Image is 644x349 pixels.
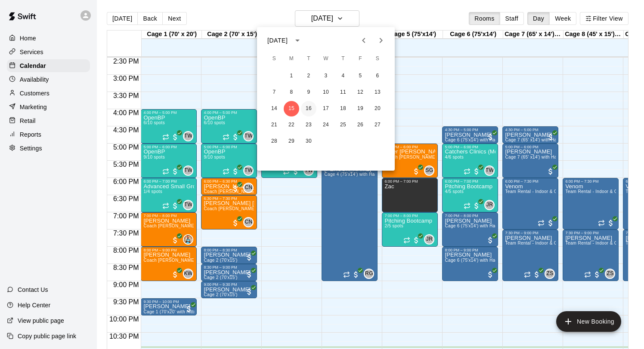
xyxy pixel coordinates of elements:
button: 18 [335,101,351,116]
button: calendar view is open, switch to year view [290,33,305,48]
button: 30 [301,134,316,149]
span: Thursday [335,50,351,67]
button: 15 [284,101,299,116]
button: 26 [353,117,368,133]
button: 27 [370,117,385,133]
button: 5 [353,68,368,84]
button: 19 [353,101,368,116]
span: Friday [353,50,368,67]
span: Tuesday [301,50,316,67]
button: 23 [301,117,316,133]
button: 8 [284,85,299,100]
button: 14 [266,101,282,116]
button: Next month [372,32,390,49]
button: 17 [318,101,334,116]
button: 24 [318,117,334,133]
button: 9 [301,85,316,100]
span: Wednesday [318,50,334,67]
button: 4 [335,68,351,84]
span: Monday [284,50,299,67]
span: Saturday [370,50,385,67]
button: 11 [335,85,351,100]
button: 28 [266,134,282,149]
button: 13 [370,85,385,100]
button: 10 [318,85,334,100]
button: 6 [370,68,385,84]
button: 22 [284,117,299,133]
span: Sunday [266,50,282,67]
button: 16 [301,101,316,116]
button: 20 [370,101,385,116]
button: 7 [266,85,282,100]
button: 3 [318,68,334,84]
div: [DATE] [267,36,288,45]
button: 12 [353,85,368,100]
button: 1 [284,68,299,84]
button: Previous month [355,32,372,49]
button: 2 [301,68,316,84]
button: 21 [266,117,282,133]
button: 29 [284,134,299,149]
button: 25 [335,117,351,133]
